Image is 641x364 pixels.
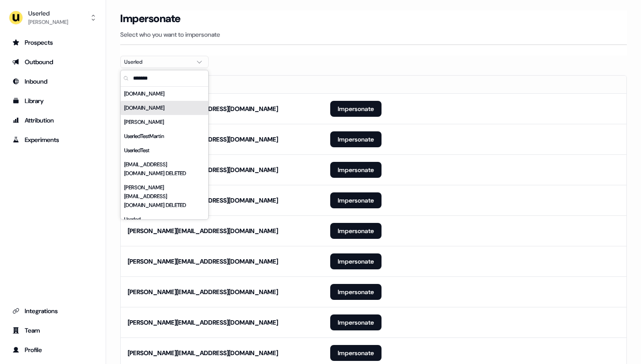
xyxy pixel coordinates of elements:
div: [EMAIL_ADDRESS][DOMAIN_NAME] DELETED [121,157,208,180]
button: Impersonate [330,223,382,239]
h3: Impersonate [120,12,181,25]
a: Go to Inbound [7,74,99,88]
p: Select who you want to impersonate [120,30,627,39]
div: Userled [28,9,68,18]
button: Impersonate [330,192,382,208]
a: Go to templates [7,94,99,108]
div: Experiments [12,135,93,144]
div: [DOMAIN_NAME] [121,87,208,101]
button: Impersonate [330,314,382,330]
button: Impersonate [330,253,382,269]
div: [PERSON_NAME] [121,115,208,129]
div: [PERSON_NAME][EMAIL_ADDRESS][DOMAIN_NAME] [128,318,278,327]
div: Inbound [12,77,93,86]
button: Impersonate [330,345,382,361]
div: Prospects [12,38,93,47]
button: Userled[PERSON_NAME] [7,7,99,28]
div: Outbound [12,57,93,66]
div: UserledTest [121,143,208,157]
div: Userled [121,212,208,226]
div: Userled [124,57,191,66]
div: [PERSON_NAME] [28,18,68,27]
a: Go to prospects [7,35,99,50]
div: Integrations [12,307,93,315]
a: Go to outbound experience [7,55,99,69]
div: Library [12,96,93,105]
div: Team [12,326,93,335]
button: Impersonate [330,162,382,178]
th: Email [121,76,323,93]
button: Impersonate [330,101,382,117]
div: [DOMAIN_NAME] [121,101,208,115]
a: Go to attribution [7,113,99,127]
button: Userled [120,56,209,68]
div: [PERSON_NAME][EMAIL_ADDRESS][DOMAIN_NAME] [128,257,278,266]
a: Go to experiments [7,133,99,147]
a: Go to profile [7,343,99,357]
div: [PERSON_NAME][EMAIL_ADDRESS][DOMAIN_NAME] [128,226,278,235]
a: Go to integrations [7,304,99,318]
div: [PERSON_NAME][EMAIL_ADDRESS][DOMAIN_NAME] DELETED [121,180,208,212]
div: [PERSON_NAME][EMAIL_ADDRESS][DOMAIN_NAME] [128,287,278,296]
button: Impersonate [330,284,382,300]
div: Profile [12,345,93,354]
div: UserledTestMartin [121,129,208,143]
button: Impersonate [330,131,382,147]
div: [PERSON_NAME][EMAIL_ADDRESS][DOMAIN_NAME] [128,349,278,357]
a: Go to team [7,323,99,337]
div: Attribution [12,116,93,125]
